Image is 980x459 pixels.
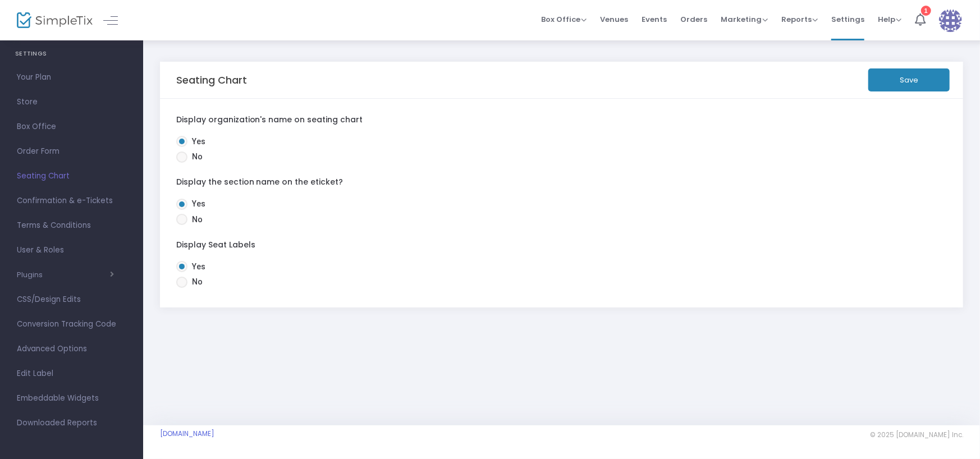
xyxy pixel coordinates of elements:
span: Settings [831,5,864,34]
span: Events [642,5,667,34]
span: Seating Chart [17,169,126,183]
label: Display Seat Labels [176,240,947,250]
span: Your Plan [17,70,126,85]
span: Conversion Tracking Code [17,317,126,332]
span: Box Office [17,120,126,134]
label: Display organization's name on seating chart [176,115,947,125]
button: Plugins [17,270,114,279]
span: Box Office [541,14,587,25]
span: Reports [781,14,818,25]
span: No [187,214,203,226]
span: Yes [187,261,205,273]
span: Edit Label [17,366,126,381]
span: Store [17,95,126,109]
a: [DOMAIN_NAME] [160,429,214,438]
h5: Seating Chart [176,74,247,86]
span: Help [878,14,901,25]
span: © 2025 [DOMAIN_NAME] Inc. [870,430,963,439]
span: Advanced Options [17,342,126,356]
label: Display the section name on the eticket? [176,177,947,187]
span: Confirmation & e-Tickets [17,194,126,208]
span: No [187,151,203,163]
span: No [187,276,203,288]
button: Save [868,68,950,91]
span: Venues [600,5,628,34]
span: Downloaded Reports [17,416,126,430]
span: User & Roles [17,243,126,258]
span: Marketing [721,14,768,25]
span: Order Form [17,144,126,159]
span: Orders [680,5,707,34]
span: Terms & Conditions [17,218,126,233]
span: Yes [187,136,205,148]
h4: SETTINGS [15,43,128,65]
div: 1 [921,6,931,16]
span: Embeddable Widgets [17,391,126,406]
span: Yes [187,198,205,210]
span: CSS/Design Edits [17,292,126,307]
